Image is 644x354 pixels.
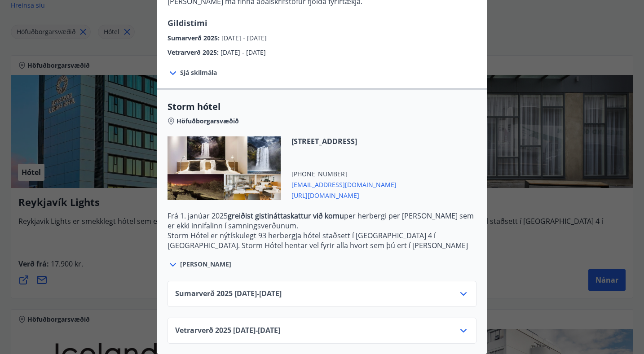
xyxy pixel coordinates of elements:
span: [PHONE_NUMBER] [291,170,397,179]
span: Sjá skilmála [180,68,217,77]
span: [DATE] - [DATE] [221,48,266,57]
span: Vetrarverð 2025 : [168,48,221,57]
strong: greiðist gistináttaskattur við komu [228,211,344,221]
p: Frá 1. janúar 2025 per herbergi per [PERSON_NAME] sem er ekki innifalinn í samningsverðunum. [168,211,476,231]
span: [DATE] - [DATE] [221,34,267,42]
span: Storm hótel [168,101,476,113]
span: [URL][DOMAIN_NAME] [291,189,397,200]
span: [STREET_ADDRESS] [291,136,397,146]
span: Sumarverð 2025 : [168,34,221,42]
span: [EMAIL_ADDRESS][DOMAIN_NAME] [291,179,397,189]
span: Gildistími [168,17,207,28]
span: Höfuðborgarsvæðið [176,117,239,126]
